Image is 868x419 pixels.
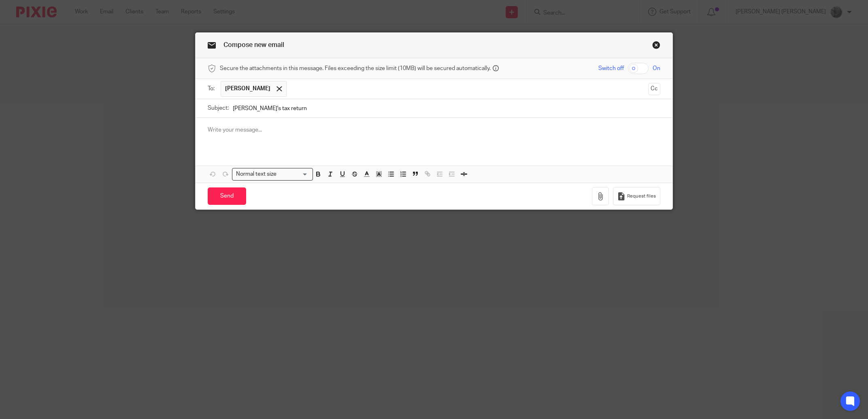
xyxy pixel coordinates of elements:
[627,193,656,200] span: Request files
[653,64,660,72] span: On
[279,170,308,179] input: Search for option
[652,41,660,52] a: Close this dialog window
[598,64,624,72] span: Switch off
[223,42,284,48] span: Compose new email
[648,83,660,95] button: Cc
[225,85,270,93] span: [PERSON_NAME]
[220,64,491,72] span: Secure the attachments in this message. Files exceeding the size limit (10MB) will be secured aut...
[232,168,313,181] div: Search for option
[208,85,217,93] label: To:
[613,187,660,205] button: Request files
[208,187,246,205] input: Send
[234,170,278,179] span: Normal text size
[208,104,229,112] label: Subject:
